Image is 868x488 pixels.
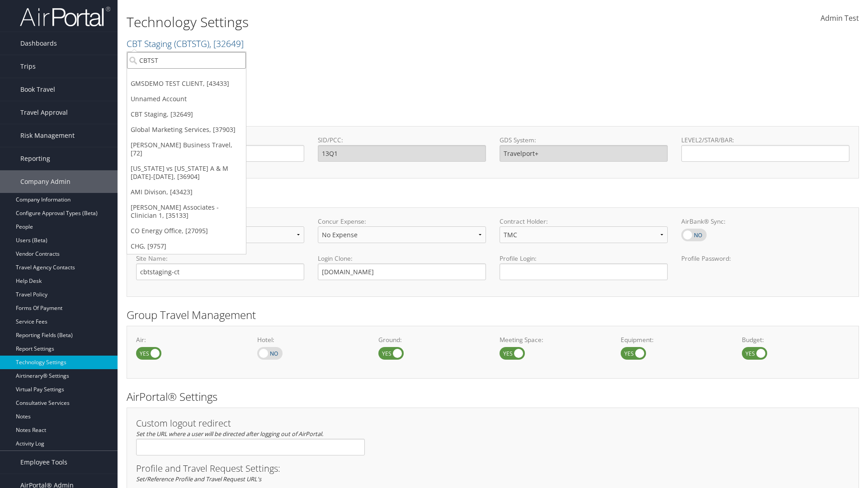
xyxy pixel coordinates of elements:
[821,5,859,33] a: Admin Test
[257,335,365,344] label: Hotel:
[127,189,859,204] h2: Online Booking Tool
[318,217,486,226] label: Concur Expense:
[500,263,668,280] input: Profile Login:
[20,78,55,101] span: Book Travel
[127,38,244,50] a: CBT Staging
[136,335,244,344] label: Air:
[136,430,323,438] em: Set the URL where a user will be directed after logging out of AirPortal.
[378,335,486,344] label: Ground:
[500,254,668,280] label: Profile Login:
[127,200,246,223] a: [PERSON_NAME] Associates - Clinician 1, [35133]
[127,108,852,123] h2: GDS
[20,32,57,55] span: Dashboards
[500,335,607,344] label: Meeting Space:
[127,184,246,200] a: AMI Divison, [43423]
[127,52,246,69] input: Search Accounts
[20,124,75,147] span: Risk Management
[20,147,50,170] span: Reporting
[127,389,859,404] h2: AirPortal® Settings
[20,451,67,474] span: Employee Tools
[500,136,668,145] label: GDS System:
[127,107,246,122] a: CBT Staging, [32649]
[742,335,849,344] label: Budget:
[136,254,304,263] label: Site Name:
[681,229,707,241] label: AirBank® Sync
[681,136,849,145] label: LEVEL2/STAR/BAR:
[136,475,261,483] em: Set/Reference Profile and Travel Request URL's
[681,217,849,226] label: AirBank® Sync:
[127,13,615,32] h1: Technology Settings
[318,254,486,263] label: Login Clone:
[127,76,246,91] a: GMSDEMO TEST CLIENT, [43433]
[136,419,365,428] h3: Custom logout redirect
[20,6,110,27] img: airportal-logo.png
[209,38,244,50] span: , [ 32649 ]
[127,239,246,254] a: CHG, [9757]
[127,137,246,161] a: [PERSON_NAME] Business Travel, [72]
[127,122,246,137] a: Global Marketing Services, [37903]
[621,335,728,344] label: Equipment:
[821,13,859,23] span: Admin Test
[20,101,68,124] span: Travel Approval
[174,38,209,50] span: ( CBTSTG )
[127,307,859,323] h2: Group Travel Management
[500,217,668,226] label: Contract Holder:
[681,254,849,280] label: Profile Password:
[136,464,849,473] h3: Profile and Travel Request Settings:
[20,55,36,78] span: Trips
[318,136,486,145] label: SID/PCC:
[127,91,246,107] a: Unnamed Account
[20,170,71,193] span: Company Admin
[127,223,246,239] a: CO Energy Office, [27095]
[127,161,246,184] a: [US_STATE] vs [US_STATE] A & M [DATE]-[DATE], [36904]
